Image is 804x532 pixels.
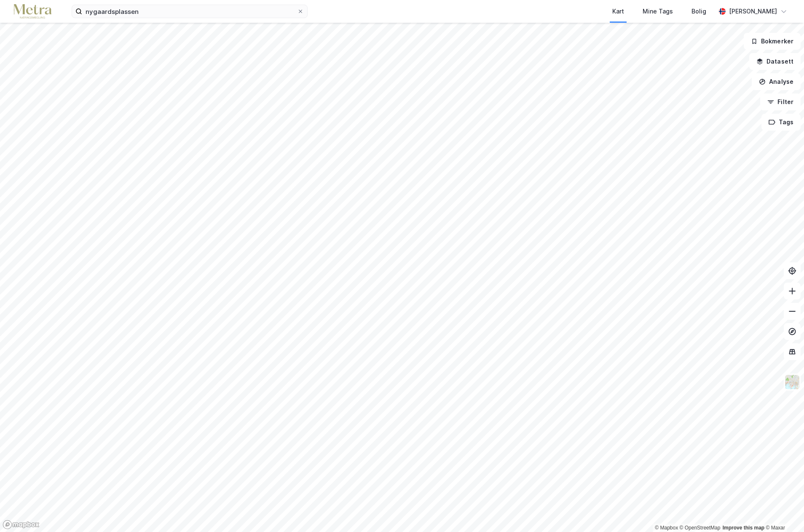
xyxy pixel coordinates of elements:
[729,6,777,16] div: [PERSON_NAME]
[784,374,800,390] img: Z
[749,53,801,70] button: Datasett
[612,6,624,16] div: Kart
[744,33,801,50] button: Bokmerker
[691,6,706,16] div: Bolig
[752,73,801,90] button: Analyse
[680,525,721,531] a: OpenStreetMap
[762,492,804,532] iframe: Chat Widget
[723,525,764,531] a: Improve this map
[762,492,804,532] div: Kontrollprogram for chat
[3,520,40,529] a: Mapbox homepage
[760,94,801,110] button: Filter
[655,525,678,531] a: Mapbox
[643,6,673,16] div: Mine Tags
[761,114,801,131] button: Tags
[13,4,51,19] img: metra-logo.256734c3b2bbffee19d4.png
[82,5,297,18] input: Søk på adresse, matrikkel, gårdeiere, leietakere eller personer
